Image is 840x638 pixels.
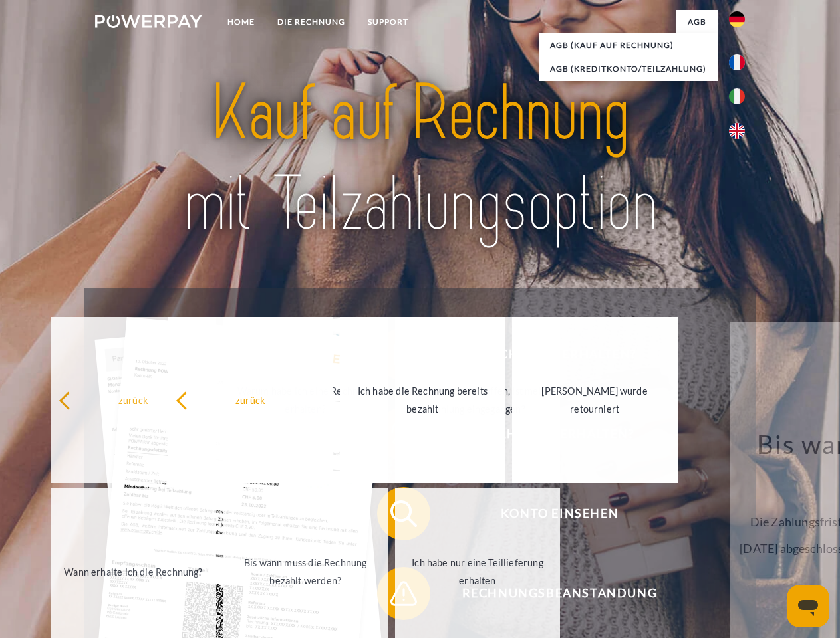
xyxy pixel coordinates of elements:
div: Bis wann muss die Rechnung bezahlt werden? [231,554,380,589]
img: it [729,88,745,104]
a: AGB (Kreditkonto/Teilzahlung) [539,57,718,81]
iframe: Schaltfläche zum Öffnen des Messaging-Fensters [787,585,829,627]
img: de [729,11,745,27]
div: [PERSON_NAME] wurde retourniert [520,382,670,418]
a: SUPPORT [356,10,420,34]
a: Home [216,10,266,34]
div: zurück [176,391,325,409]
div: Ich habe nur eine Teillieferung erhalten [403,554,553,589]
div: Ich habe die Rechnung bereits bezahlt [348,382,497,418]
img: fr [729,54,745,70]
a: agb [676,10,718,34]
img: logo-powerpay-white.svg [95,15,202,28]
div: zurück [59,391,208,409]
div: Wann erhalte ich die Rechnung? [59,562,208,580]
a: DIE RECHNUNG [266,10,356,34]
img: title-powerpay_de.svg [127,64,713,255]
img: en [729,123,745,139]
a: AGB (Kauf auf Rechnung) [539,33,718,57]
